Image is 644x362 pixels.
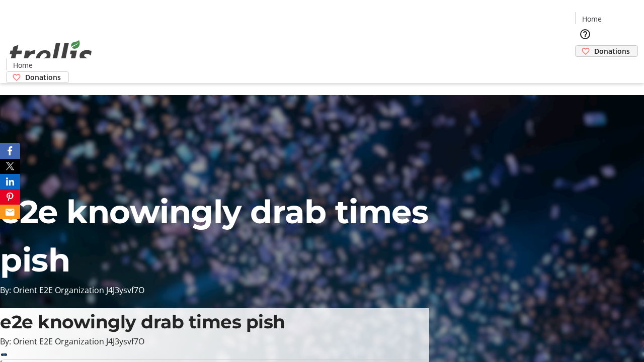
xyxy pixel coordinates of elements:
span: Donations [594,46,630,56]
a: Donations [6,71,69,83]
span: Home [582,14,602,24]
a: Home [576,14,608,24]
span: Home [13,60,33,70]
button: Help [575,24,595,44]
span: Donations [25,72,61,82]
button: Cart [575,57,595,77]
img: Orient E2E Organization J4J3ysvf7O's Logo [6,29,96,79]
a: Donations [575,45,638,57]
a: Home [7,60,39,70]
